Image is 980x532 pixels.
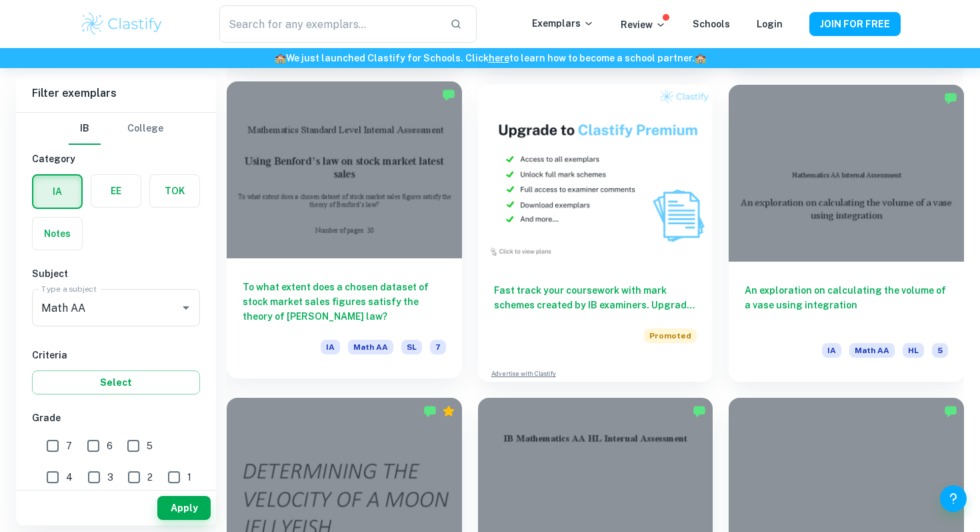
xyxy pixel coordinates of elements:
span: IA [321,340,340,354]
button: TOK [150,175,199,207]
button: Help and Feedback [940,485,967,512]
span: 7 [430,340,446,354]
button: IB [69,113,101,145]
span: IA [822,343,841,358]
span: 🏫 [275,53,286,63]
input: Search for any exemplars... [219,5,439,43]
button: JOIN FOR FREE [809,12,901,36]
a: here [489,53,509,63]
h6: Category [32,152,200,166]
span: Math AA [348,340,393,354]
span: 🏫 [695,53,706,63]
span: 4 [66,470,73,485]
div: Premium [442,405,455,418]
h6: Criteria [32,348,200,362]
span: 5 [147,439,153,453]
img: Marked [944,405,957,418]
img: Marked [693,405,706,418]
h6: We just launched Clastify for Schools. Click to learn how to become a school partner. [3,51,977,65]
span: 3 [107,470,113,485]
p: Exemplars [532,16,594,31]
a: Schools [693,19,730,29]
img: Thumbnail [478,85,713,261]
h6: To what extent does a chosen dataset of stock market sales figures satisfy the theory of [PERSON_... [243,280,446,324]
button: EE [91,175,141,207]
span: 1 [187,470,191,485]
button: Select [32,370,200,394]
span: SL [401,340,422,354]
span: 7 [66,439,72,453]
h6: An exploration on calculating the volume of a vase using integration [745,283,948,327]
span: HL [903,343,924,358]
a: Login [757,19,783,29]
h6: Subject [32,266,200,281]
h6: Grade [32,411,200,425]
button: IA [33,176,81,208]
button: Apply [157,496,211,520]
div: Filter type choice [69,113,163,145]
span: 5 [932,343,948,358]
span: Math AA [849,343,895,358]
a: Advertise with Clastify [491,369,556,378]
img: Clastify logo [79,11,164,37]
h6: Filter exemplars [16,75,216,112]
img: Marked [423,405,437,418]
button: Open [177,298,195,317]
img: Marked [944,91,957,105]
span: 6 [107,439,113,453]
span: Promoted [644,328,697,343]
label: Type a subject [41,283,97,294]
p: Review [621,17,666,32]
a: To what extent does a chosen dataset of stock market sales figures satisfy the theory of [PERSON_... [227,85,462,381]
span: 2 [147,470,153,485]
button: College [127,113,163,145]
button: Notes [33,218,82,250]
img: Marked [442,88,455,101]
a: An exploration on calculating the volume of a vase using integrationIAMath AAHL5 [729,85,964,381]
h6: Fast track your coursework with mark schemes created by IB examiners. Upgrade now [494,283,697,312]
